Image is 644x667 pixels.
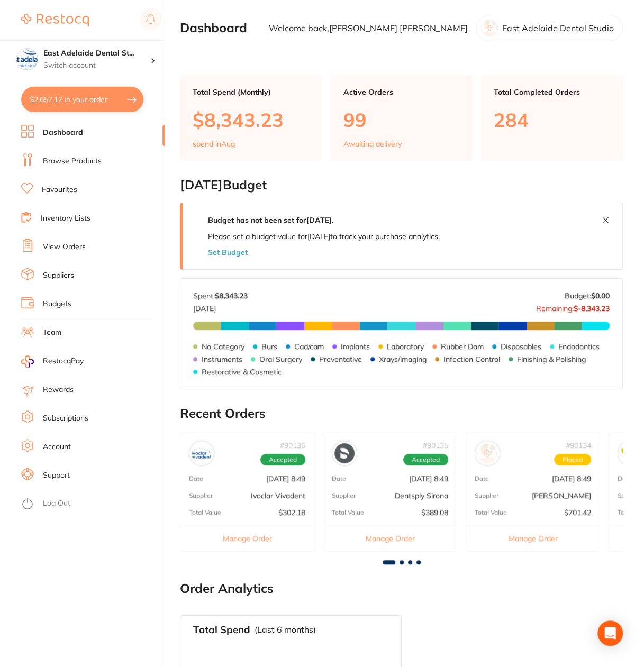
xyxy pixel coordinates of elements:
[189,475,203,482] p: Date
[192,443,212,463] img: Ivoclar Vivadent
[466,525,600,551] button: Manage Order
[21,8,89,32] a: Restocq Logo
[43,413,88,424] a: Subscriptions
[16,49,38,70] img: East Adelaide Dental Studio
[532,491,591,500] p: [PERSON_NAME]
[208,248,248,257] button: Set Budget
[215,291,248,300] strong: $8,343.23
[323,525,457,551] button: Manage Order
[43,385,74,395] a: Rewards
[21,355,34,368] img: RestocqPay
[193,624,250,636] h3: Total Spend
[618,492,641,499] p: Supplier
[502,23,614,33] p: East Adelaide Dental Studio
[43,442,71,452] a: Account
[180,75,322,161] a: Total Spend (Monthly)$8,343.23spend inAug
[43,270,74,281] a: Suppliers
[43,470,70,481] a: Support
[341,342,370,351] p: Implants
[259,355,302,363] p: Oral Surgery
[193,88,309,96] p: Total Spend (Monthly)
[343,140,401,148] p: Awaiting delivery
[260,454,305,465] span: Accepted
[208,232,440,241] p: Please set a budget value for [DATE] to track your purchase analytics.
[43,156,102,167] a: Browse Products
[565,291,610,300] p: Budget:
[43,356,84,367] span: RestocqPay
[21,87,143,112] button: $2,657.17 in your order
[21,355,84,368] a: RestocqPay
[202,368,282,376] p: Restorative & Cosmetic
[536,300,610,313] p: Remaining:
[269,23,468,33] p: Welcome back, [PERSON_NAME] [PERSON_NAME]
[319,355,362,363] p: Preventative
[332,492,356,499] p: Supplier
[43,48,150,59] h4: East Adelaide Dental Studio
[475,475,489,482] p: Date
[501,342,541,351] p: Disposables
[266,474,305,483] p: [DATE] 8:49
[475,492,498,499] p: Supplier
[558,342,600,351] p: Endodontics
[477,443,497,463] img: Henry Schein Halas
[43,498,70,509] a: Log Out
[43,127,83,138] a: Dashboard
[494,88,610,96] p: Total Completed Orders
[475,509,507,516] p: Total Value
[180,581,623,596] h2: Order Analytics
[202,355,242,363] p: Instruments
[251,491,305,500] p: Ivoclar Vivadent
[193,109,309,131] p: $8,343.23
[330,75,472,161] a: Active Orders99Awaiting delivery
[517,355,586,363] p: Finishing & Polishing
[332,475,346,482] p: Date
[278,508,305,517] p: $302.18
[189,509,221,516] p: Total Value
[494,109,610,131] p: 284
[189,492,213,499] p: Supplier
[343,109,459,131] p: 99
[43,327,61,338] a: Team
[332,509,364,516] p: Total Value
[395,491,448,500] p: Dentsply Sirona
[597,620,623,646] div: Open Intercom Messenger
[409,474,448,483] p: [DATE] 8:49
[387,342,424,351] p: Laboratory
[43,299,71,309] a: Budgets
[294,342,324,351] p: Cad/cam
[441,342,484,351] p: Rubber Dam
[180,406,623,421] h2: Recent Orders
[552,474,591,483] p: [DATE] 8:49
[379,355,427,363] p: Xrays/imaging
[564,508,591,517] p: $701.42
[334,443,355,463] img: Dentsply Sirona
[481,75,623,161] a: Total Completed Orders284
[193,300,248,313] p: [DATE]
[255,625,316,634] p: (Last 6 months)
[343,88,459,96] p: Active Orders
[423,441,448,450] p: # 90135
[566,441,591,450] p: # 90134
[202,342,244,351] p: No Category
[180,525,314,551] button: Manage Order
[208,215,333,225] strong: Budget has not been set for [DATE] .
[43,242,86,252] a: View Orders
[193,140,235,148] p: spend in Aug
[21,496,161,513] button: Log Out
[574,304,610,313] strong: $-8,343.23
[180,21,247,35] h2: Dashboard
[443,355,500,363] p: Infection Control
[554,454,591,465] span: Placed
[421,508,448,517] p: $389.08
[618,475,632,482] p: Date
[261,342,277,351] p: Burs
[620,443,640,463] img: Ark Health
[42,185,77,195] a: Favourites
[21,14,89,26] img: Restocq Logo
[280,441,305,450] p: # 90136
[403,454,448,465] span: Accepted
[41,213,90,224] a: Inventory Lists
[43,60,150,71] p: Switch account
[193,291,248,300] p: Spent:
[180,178,623,193] h2: [DATE] Budget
